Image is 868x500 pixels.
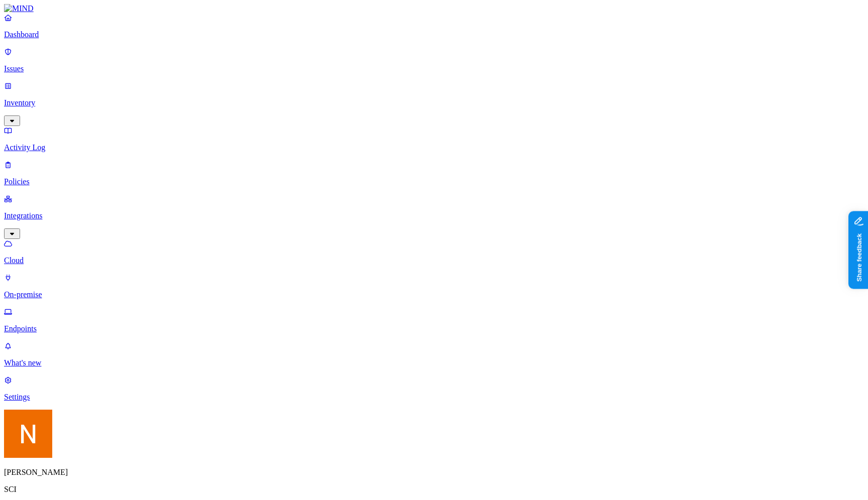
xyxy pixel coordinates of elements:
p: SCI [4,485,864,494]
a: Policies [4,160,864,186]
p: On-premise [4,290,864,299]
a: Endpoints [4,307,864,333]
a: Settings [4,376,864,402]
a: On-premise [4,273,864,299]
a: Activity Log [4,126,864,152]
p: Cloud [4,256,864,265]
a: What's new [4,341,864,367]
a: Cloud [4,239,864,265]
p: Issues [4,64,864,73]
p: [PERSON_NAME] [4,468,864,477]
p: Inventory [4,98,864,107]
a: Dashboard [4,13,864,39]
img: MIND [4,4,34,13]
a: Integrations [4,194,864,237]
p: Activity Log [4,143,864,152]
p: Settings [4,393,864,402]
p: Policies [4,177,864,186]
a: Issues [4,47,864,73]
p: Dashboard [4,30,864,39]
a: MIND [4,4,864,13]
img: Nitai Mishary [4,410,52,458]
p: What's new [4,358,864,367]
p: Integrations [4,211,864,220]
p: Endpoints [4,324,864,333]
a: Inventory [4,81,864,124]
